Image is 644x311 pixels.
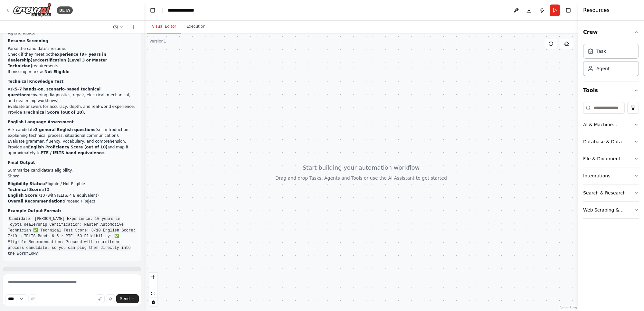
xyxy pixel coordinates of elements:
[583,150,639,167] button: File & Document
[181,20,211,33] button: Execution
[8,138,136,144] li: Evaluate grammar, fluency, vocabulary, and comprehension.
[147,20,181,33] button: Visual Editor
[8,181,136,187] li: Eligible / Not Eligible
[8,39,48,43] strong: Resume Screening
[110,23,126,31] button: Switch to previous chat
[149,281,157,289] button: zoom out
[583,6,610,14] h4: Resources
[596,65,610,72] div: Agent
[8,120,74,124] strong: English Language Assessment
[8,173,136,179] p: Show:
[8,52,106,62] strong: experience (9+ years in dealership)
[583,202,639,218] button: Web Scraping & Browsing
[583,116,639,133] button: AI & Machine Learning
[8,199,64,203] strong: Overall Recommendation:
[583,155,620,162] div: File & Document
[596,48,606,54] div: Task
[149,289,157,298] button: fit view
[583,23,639,41] button: Crew
[8,104,136,109] li: Evaluate answers for accuracy, depth, and real-world experience.
[8,187,136,193] li: /10
[8,46,136,52] li: Parse the candidate’s resume.
[96,294,105,303] button: Upload files
[8,52,136,69] li: Check if they meet both and requirements.
[120,296,130,301] span: Send
[583,41,639,81] div: Crew
[149,273,157,281] button: zoom in
[8,209,61,213] strong: Example Output Format:
[8,187,43,192] strong: Technical Score:
[8,69,136,75] li: If missing, mark as .
[8,58,107,68] strong: certification (Level 3 or Master Technician)
[57,6,73,14] div: BETA
[8,193,136,198] li: /10 (with IELTS/PTE equivalent)
[564,6,573,15] button: Hide right sidebar
[583,173,610,179] div: Integrations
[41,151,104,155] strong: PTE / IELTS band equivalence
[8,198,136,204] li: Proceed / Reject
[583,121,634,128] div: AI & Machine Learning
[583,81,639,99] button: Tools
[116,294,139,303] button: Send
[583,184,639,201] button: Search & Research
[149,298,157,306] button: toggle interactivity
[149,273,157,306] div: React Flow controls
[8,193,39,198] strong: English Score:
[8,127,136,138] li: Ask candidate (self-introduction, explaining technical process, situational communication).
[128,23,139,31] button: Start a new chat
[583,99,639,224] div: Tools
[8,182,45,186] strong: Eligibility Status:
[44,70,70,74] strong: Not Eligible
[106,294,115,303] button: Click to speak your automation idea
[28,145,108,149] strong: English Proficiency Score (out of 10)
[35,127,96,132] strong: 3 general English questions
[583,207,634,213] div: Web Scraping & Browsing
[8,87,100,97] strong: 5–7 hands-on, scenario-based technical questions
[583,167,639,184] button: Integrations
[168,7,200,14] nav: breadcrumb
[583,133,639,150] button: Database & Data
[149,39,166,44] div: Version 1
[560,306,577,310] a: React Flow attribution
[8,144,136,156] li: Provide an and map it approximately to .
[8,79,63,84] strong: Technical Knowledge Test
[8,167,136,173] p: Summarize candidate’s eligibility.
[583,190,626,196] div: Search & Research
[13,3,52,17] img: Logo
[8,160,35,165] strong: Final Output
[26,110,84,115] strong: Technical Score (out of 10)
[583,138,622,145] div: Database & Data
[8,216,136,257] code: Candidate: [PERSON_NAME] Experience: 10 years in Toyota dealership Certification: Master Automoti...
[8,109,136,115] li: Provide a .
[148,6,157,15] button: Hide left sidebar
[8,86,136,104] li: Ask (covering diagnostics, repair, electrical, mechanical, and dealership workflows).
[28,294,37,303] button: Improve this prompt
